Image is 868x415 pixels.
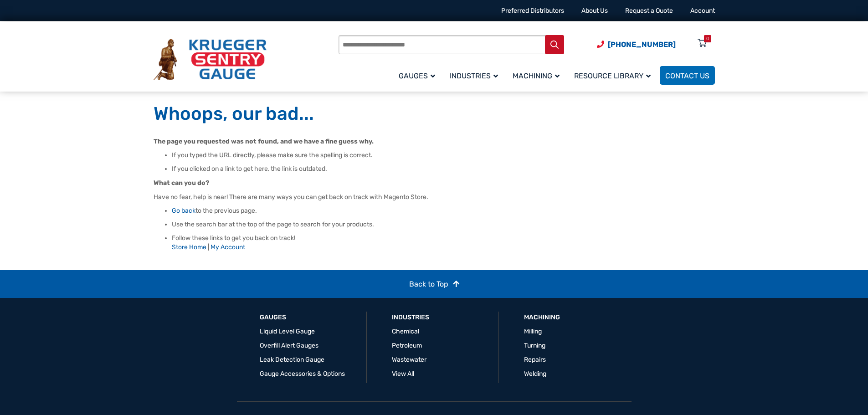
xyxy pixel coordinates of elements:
span: Contact Us [665,72,709,80]
a: Gauge Accessories & Options [260,370,345,378]
a: Leak Detection Gauge [260,356,324,364]
a: Milling [524,328,542,335]
a: Resource Library [569,65,660,86]
a: Petroleum [392,342,422,349]
span: Resource Library [574,72,651,80]
a: My Account [211,243,245,251]
a: Welding [524,370,546,378]
strong: The page you requested was not found, and we have a fine guess why. [154,138,374,145]
a: Industries [444,65,507,86]
a: Request a Quote [625,7,673,15]
a: Liquid Level Gauge [260,328,315,335]
a: Preferred Distributors [501,7,564,15]
span: Machining [513,72,560,80]
span: | [208,243,209,251]
a: Turning [524,342,545,349]
strong: What can you do? [154,179,209,187]
span: Industries [450,72,498,80]
a: Machining [524,313,560,322]
a: Contact Us [660,66,715,85]
li: If you clicked on a link to get here, the link is outdated. [172,164,715,174]
a: About Us [581,7,608,15]
a: GAUGES [260,313,286,322]
li: to the previous page. [172,206,715,215]
h1: Whoops, our bad... [154,102,715,125]
a: Store Home [172,243,206,251]
span: Gauges [399,72,435,80]
a: Account [690,7,715,15]
a: View All [392,370,414,378]
span: [PHONE_NUMBER] [608,40,676,49]
a: Machining [507,65,569,86]
a: Overfill Alert Gauges [260,342,318,349]
a: Repairs [524,356,546,364]
a: Wastewater [392,356,426,364]
a: Chemical [392,328,419,335]
div: 0 [706,35,709,42]
a: Go back [172,207,195,215]
p: Have no fear, help is near! There are many ways you can get back on track with Magento Store. [154,192,715,202]
li: Follow these links to get you back on track! [172,234,715,252]
img: Krueger Sentry Gauge [154,39,267,81]
a: Industries [392,313,429,322]
a: Phone Number (920) 434-8860 [597,39,676,50]
a: Gauges [393,65,444,86]
li: If you typed the URL directly, please make sure the spelling is correct. [172,151,715,160]
li: Use the search bar at the top of the page to search for your products. [172,220,715,229]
